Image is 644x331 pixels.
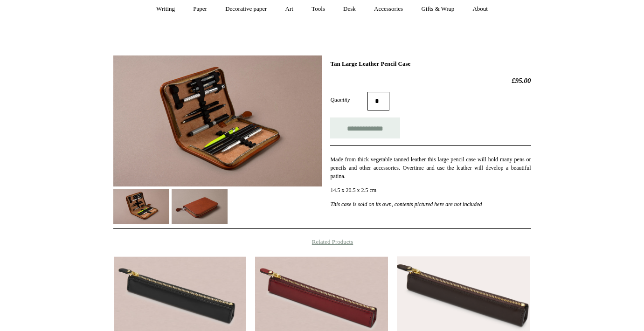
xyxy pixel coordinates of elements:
h2: £95.00 [330,76,531,85]
img: Tan Large Leather Pencil Case [113,55,322,186]
img: Tan Large Leather Pencil Case [172,189,228,224]
h4: Related Products [89,238,555,246]
img: Tan Large Leather Pencil Case [113,189,169,224]
span: 14.5 x 20.5 x 2.5 cm [330,187,376,193]
em: This case is sold on its own, contents pictured here are not included [330,201,482,207]
label: Quantity [330,96,367,104]
p: Made from thick vegetable tanned leather this large pencil case will hold many pens or pencils an... [330,155,531,180]
h1: Tan Large Leather Pencil Case [330,60,531,68]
